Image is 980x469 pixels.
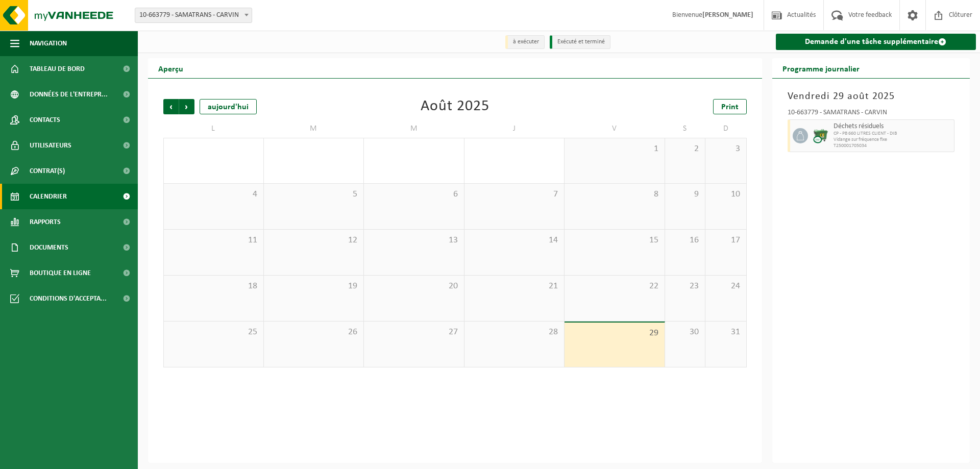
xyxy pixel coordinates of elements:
span: 28 [470,327,559,338]
td: M [264,119,364,138]
h3: Vendredi 29 août 2025 [788,89,955,104]
span: 12 [269,235,359,246]
span: Précédent [163,99,179,114]
td: M [364,119,464,138]
a: Print [713,99,747,114]
span: 19 [269,281,359,292]
span: 17 [710,235,741,246]
span: T250001705034 [834,143,952,149]
span: 24 [710,281,741,292]
span: CP - PB 660 LITRES CLIENT - DIB [834,131,952,137]
span: Print [721,103,739,111]
td: S [665,119,706,138]
h2: Aperçu [148,58,193,78]
span: 29 [570,328,659,339]
span: 22 [570,281,659,292]
span: 31 [710,327,741,338]
span: Navigation [30,31,67,56]
span: 13 [369,235,459,246]
span: 25 [169,327,258,338]
span: Calendrier [30,184,67,209]
span: Contrat(s) [30,158,65,184]
span: 30 [670,327,700,338]
li: Exécuté et terminé [550,35,610,49]
span: Données de l'entrepr... [30,82,108,107]
span: 11 [169,235,258,246]
span: 9 [670,189,700,200]
td: V [565,119,665,138]
span: Conditions d'accepta... [30,286,107,311]
span: 23 [670,281,700,292]
span: Vidange sur fréquence fixe [834,137,952,143]
span: 10-663779 - SAMATRANS - CARVIN [135,8,252,22]
td: J [464,119,565,138]
span: Tableau de bord [30,56,85,82]
td: L [163,119,264,138]
span: 1 [570,143,659,155]
span: Rapports [30,209,61,235]
img: WB-0660-CU [813,128,828,143]
span: 3 [710,143,741,155]
strong: [PERSON_NAME] [702,11,753,19]
span: 6 [369,189,459,200]
span: 20 [369,281,459,292]
span: 10 [710,189,741,200]
span: 10-663779 - SAMATRANS - CARVIN [135,8,252,23]
span: 27 [369,327,459,338]
span: 16 [670,235,700,246]
div: 10-663779 - SAMATRANS - CARVIN [788,109,955,119]
span: Contacts [30,107,60,133]
span: 15 [570,235,659,246]
span: 5 [269,189,359,200]
span: 14 [470,235,559,246]
span: 21 [470,281,559,292]
span: Utilisateurs [30,133,71,158]
span: 26 [269,327,359,338]
span: 8 [570,189,659,200]
h2: Programme journalier [772,58,870,78]
span: Boutique en ligne [30,260,91,286]
div: aujourd'hui [200,99,257,114]
span: Documents [30,235,68,260]
div: Août 2025 [421,99,489,114]
li: à exécuter [505,35,545,49]
span: 4 [169,189,258,200]
span: Déchets résiduels [834,122,952,131]
span: Suivant [179,99,194,114]
span: 18 [169,281,258,292]
span: 2 [670,143,700,155]
td: D [705,119,746,138]
a: Demande d'une tâche supplémentaire [776,34,976,50]
span: 7 [470,189,559,200]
